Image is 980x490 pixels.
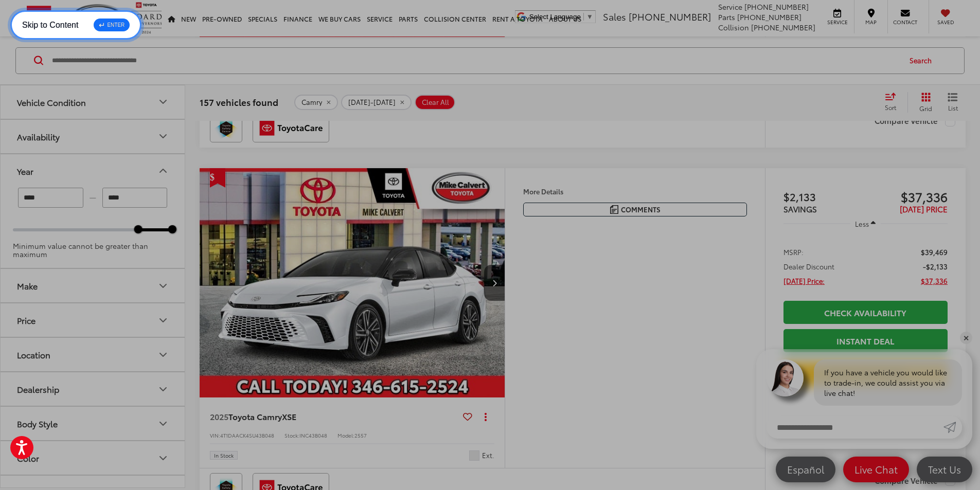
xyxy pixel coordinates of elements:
span: Less [855,219,869,228]
span: In Stock [214,453,234,458]
span: [DATE] PRICE [900,203,948,214]
span: $39,469 [921,247,948,257]
button: List View [940,92,966,112]
span: INC43B048 [299,431,327,439]
button: Actions [476,408,494,426]
span: Español [782,463,829,476]
a: Text Us [917,457,972,482]
span: — [86,193,99,202]
span: $2,133 [783,189,866,204]
a: 2025 Toyota Camry XSE2025 Toyota Camry XSE2025 Toyota Camry XSE2025 Toyota Camry XSE [199,168,506,397]
button: Search [900,47,947,73]
img: Comments [610,205,618,214]
span: 2025 [210,410,228,422]
div: If you have a vehicle you would like to trade-in, we could assist you via live chat! [814,359,962,406]
span: dropdown dots [485,412,487,421]
div: Color [157,451,169,464]
span: [PHONE_NUMBER] [751,22,815,32]
span: VIN: [210,431,220,439]
span: [DATE] Price: [783,276,825,286]
span: List [948,103,958,112]
span: [DATE]-[DATE] [348,98,396,106]
span: Model: [337,431,354,439]
span: Wind Chill Pearl/Midnight Black Metallic [469,450,479,461]
span: Contact [893,19,917,26]
div: Price [157,314,169,326]
div: Location [17,350,50,359]
img: ToyotaCare Mike Calvert Toyota Houston TX [255,116,327,140]
span: Comments [621,205,661,214]
button: PricePrice [1,303,186,337]
h4: More Details [523,188,747,195]
a: Instant Deal [783,329,948,352]
button: Grid View [907,92,940,112]
a: 2025Toyota CamryXSE [210,411,459,422]
span: Get Price Drop Alert [210,168,225,188]
img: Toyota Safety Sense Mike Calvert Toyota Houston TX [212,116,240,140]
button: AvailabilityAvailability [1,119,186,153]
span: [PHONE_NUMBER] [629,10,711,23]
span: [PHONE_NUMBER] [744,2,809,12]
span: Service [826,19,849,26]
label: Compare Vehicle [875,476,955,486]
button: remove Camry [294,94,338,110]
span: Sales [603,10,626,23]
button: Body StyleBody Style [1,407,186,440]
div: Minimum value cannot be greater than maximum [13,241,172,259]
span: ▼ [586,13,593,21]
img: Mike Calvert Toyota [71,4,126,32]
div: Dealership [17,384,59,394]
a: Live Chat [843,457,909,482]
button: Less [850,214,881,233]
input: Search by Make, Model, or Keyword [51,48,900,72]
span: Live Chat [849,463,903,476]
div: Make [157,279,169,292]
span: Camry [301,98,322,106]
div: Vehicle Condition [157,96,169,108]
span: Dealer Discount [783,261,834,271]
button: ColorColor [1,441,186,475]
input: minimum [18,187,83,207]
img: Agent profile photo [767,359,804,396]
a: Submit [943,416,962,439]
button: MakeMake [1,269,186,302]
div: Color [17,453,39,463]
span: $37,336 [921,276,948,286]
div: Body Style [17,419,58,428]
button: Vehicle ConditionVehicle Condition [1,85,186,118]
button: Comments [523,203,747,216]
span: SAVINGS [783,203,817,214]
div: Availability [157,130,169,142]
span: $37,336 [865,189,948,204]
button: Select sort value [880,92,907,112]
span: Saved [934,19,957,26]
div: Year [157,165,169,177]
input: Enter your message [767,416,943,439]
span: MSRP: [783,247,804,257]
button: Clear All [415,94,455,110]
span: Collision [718,22,749,32]
span: Clear All [422,98,449,106]
div: Year [17,166,33,175]
div: Body Style [157,417,169,429]
span: -$2,133 [923,261,948,271]
a: Check Availability [783,301,948,324]
span: Grid [919,103,932,112]
a: Español [776,457,835,482]
span: Stock: [284,431,299,439]
div: Price [17,315,35,325]
div: Location [157,348,169,360]
div: Vehicle Condition [17,97,86,106]
div: Make [17,281,38,291]
button: YearYear [1,154,186,187]
span: 157 vehicles found [200,95,278,107]
div: Dealership [157,383,169,395]
button: LocationLocation [1,338,186,371]
span: Text Us [923,463,966,476]
span: Service [718,2,742,12]
button: DealershipDealership [1,372,186,406]
span: Parts [718,12,735,22]
span: Sort [885,103,896,112]
img: 2025 Toyota Camry XSE [199,168,506,398]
